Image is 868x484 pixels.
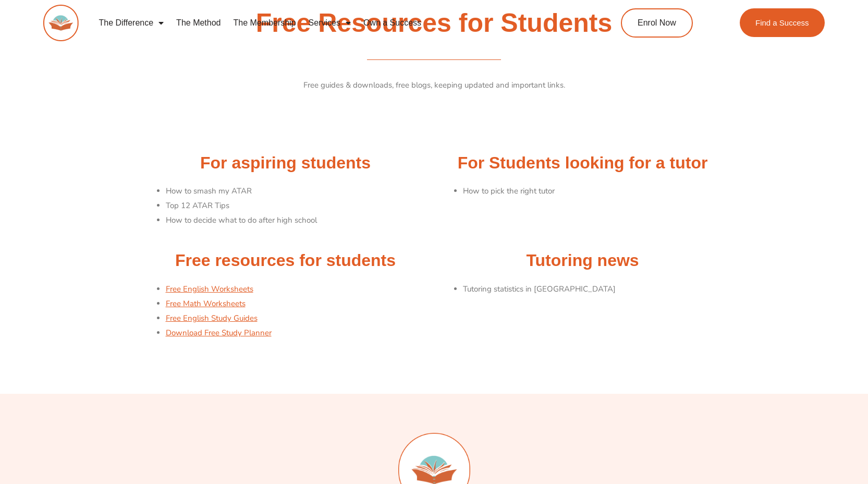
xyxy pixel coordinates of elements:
[142,152,429,174] h2: For aspiring students
[755,19,809,27] span: Find a Success
[170,11,227,35] a: The Method
[463,282,726,297] li: Tutoring statistics in [GEOGRAPHIC_DATA]
[142,250,429,272] h2: Free resources for students
[166,213,429,228] li: How to decide what to do after high school
[621,8,693,38] a: Enrol Now
[166,298,246,309] a: Free Math Worksheets
[166,199,429,213] li: Top 12 ATAR Tips
[439,152,726,174] h2: For Students looking for a tutor
[740,8,825,37] a: Find a Success
[166,313,258,323] a: Free English Study Guides
[166,184,429,199] li: How to smash my ATAR
[463,184,726,199] li: How to pick the right tutor
[92,11,576,35] nav: Menu
[166,328,272,338] a: Download Free Study Planner
[439,250,726,272] h2: Tutoring news
[166,284,253,294] a: Free English Worksheets
[357,11,427,35] a: Own a Success
[227,11,302,35] a: The Membership
[302,11,357,35] a: Services
[638,19,676,27] span: Enrol Now
[92,11,170,35] a: The Difference
[816,434,868,484] iframe: Chat Widget
[142,78,726,93] p: Free guides & downloads, free blogs, keeping updated and important links.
